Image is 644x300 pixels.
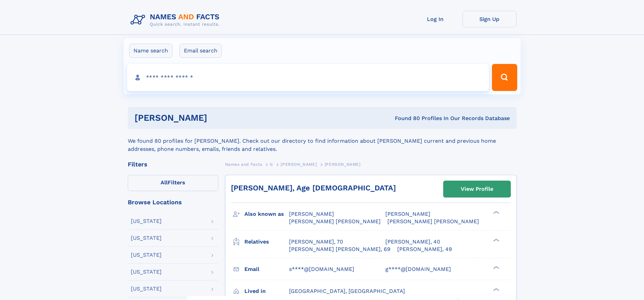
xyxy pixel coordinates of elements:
div: Browse Locations [128,199,218,205]
a: Sign Up [462,11,517,27]
span: [PERSON_NAME] [385,211,430,217]
h1: [PERSON_NAME] [135,114,301,122]
span: [PERSON_NAME] [PERSON_NAME] [289,218,381,225]
div: [US_STATE] [131,286,162,292]
div: ❯ [492,287,500,292]
div: ❯ [492,265,500,270]
a: [PERSON_NAME], Age [DEMOGRAPHIC_DATA] [231,184,396,192]
div: [US_STATE] [131,269,162,275]
input: search input [127,64,489,91]
div: [US_STATE] [131,218,162,224]
button: Search Button [492,64,517,91]
div: We found 80 profiles for [PERSON_NAME]. Check out our directory to find information about [PERSON... [128,129,517,153]
label: Filters [128,175,218,191]
span: All [161,179,168,186]
label: Email search [180,44,222,58]
a: [PERSON_NAME], 40 [385,238,440,246]
div: Found 80 Profiles In Our Records Database [301,115,510,122]
div: ❯ [492,210,500,215]
div: ❯ [492,238,500,242]
a: [PERSON_NAME] [PERSON_NAME], 69 [289,246,390,253]
a: [PERSON_NAME], 49 [397,246,452,253]
span: [PERSON_NAME] [289,211,334,217]
a: Log In [408,11,462,27]
span: [PERSON_NAME] [281,162,317,167]
span: [GEOGRAPHIC_DATA], [GEOGRAPHIC_DATA] [289,288,405,294]
span: G [270,162,273,167]
h3: Also known as [244,208,289,220]
div: Filters [128,161,218,167]
div: [US_STATE] [131,235,162,241]
img: Logo Names and Facts [128,11,225,29]
span: [PERSON_NAME] [PERSON_NAME] [387,218,479,225]
a: View Profile [444,181,510,197]
a: Names and Facts [225,160,262,168]
h3: Lived in [244,285,289,297]
div: View Profile [461,181,493,197]
a: [PERSON_NAME], 70 [289,238,343,246]
h3: Relatives [244,236,289,248]
div: [US_STATE] [131,252,162,258]
a: [PERSON_NAME] [281,160,317,168]
span: [PERSON_NAME] [325,162,361,167]
a: G [270,160,273,168]
h3: Email [244,263,289,275]
label: Name search [129,44,172,58]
